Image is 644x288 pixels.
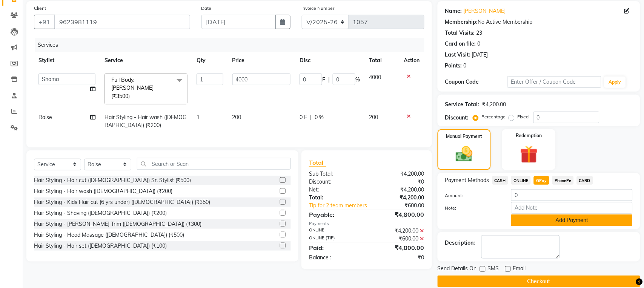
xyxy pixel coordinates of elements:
img: _cash.svg [450,144,478,164]
span: Email [513,265,526,274]
div: Total: [303,194,367,202]
div: Name: [445,7,462,15]
label: Fixed [518,113,529,120]
span: Send Details On [438,265,477,274]
div: Hair Styling - Hair cut ([DEMOGRAPHIC_DATA]) Sr. Stylist (₹500) [34,176,191,184]
div: Last Visit: [445,51,470,59]
div: Discount: [303,178,367,186]
span: | [328,76,330,84]
div: ₹4,200.00 [367,194,430,202]
th: Disc [295,52,364,69]
button: Apply [604,77,626,88]
div: Payments [309,221,424,227]
div: ₹4,200.00 [367,227,430,235]
label: Manual Payment [446,133,483,140]
div: Balance : [303,254,367,262]
span: CARD [577,176,593,185]
label: Percentage [482,113,506,120]
th: Action [400,52,424,69]
span: ONLINE [511,176,531,185]
button: +91 [34,15,55,29]
button: Add Payment [511,214,633,226]
span: SMS [488,265,499,274]
div: Discount: [445,114,469,122]
div: Coupon Code [445,78,508,86]
span: GPay [534,176,549,185]
div: Hair Styling - Kids Hair cut (6 yrs under) ([DEMOGRAPHIC_DATA]) (₹350) [34,198,210,206]
div: ONLINE [303,227,367,235]
input: Amount [511,189,633,201]
label: Invoice Number [302,5,335,12]
a: x [130,93,133,100]
div: Hair Styling - [PERSON_NAME] Trim ([DEMOGRAPHIC_DATA]) (₹300) [34,220,201,228]
div: ₹0 [367,178,430,186]
input: Add Note [511,202,633,214]
a: [PERSON_NAME] [464,7,506,15]
th: Price [228,52,295,69]
span: Total [309,159,326,167]
div: 23 [476,29,483,37]
div: 0 [478,40,481,48]
div: ₹4,200.00 [367,186,430,194]
a: Tip for 2 team members [303,202,377,210]
th: Stylist [34,52,100,69]
div: ₹4,200.00 [367,170,430,178]
div: ONLINE (TIP) [303,235,367,243]
div: Hair Styling - Hair wash ([DEMOGRAPHIC_DATA]) (₹200) [34,187,172,195]
span: CASH [492,176,509,185]
div: Hair Styling - Shaving ([DEMOGRAPHIC_DATA]) (₹200) [34,209,167,217]
span: F [322,76,325,84]
input: Enter Offer / Coupon Code [507,76,601,88]
input: Search or Scan [137,158,291,170]
div: Services [35,38,430,52]
span: 4000 [369,74,381,81]
div: ₹0 [367,254,430,262]
span: Full Body.[PERSON_NAME] (₹3500) [111,77,154,100]
div: Hair Styling - Head Massage ([DEMOGRAPHIC_DATA]) (₹500) [34,231,184,239]
span: 200 [232,114,241,121]
img: _gift.svg [515,144,543,165]
div: ₹4,200.00 [483,101,506,109]
div: ₹600.00 [367,235,430,243]
span: 200 [369,114,378,121]
span: 0 F [300,113,307,121]
div: No Active Membership [445,18,633,26]
button: Checkout [438,276,640,287]
div: Paid: [303,243,367,252]
span: 1 [197,114,200,121]
div: Net: [303,186,367,194]
span: Payment Methods [445,176,489,184]
div: ₹4,800.00 [367,243,430,252]
div: ₹4,800.00 [367,210,430,219]
div: Sub Total: [303,170,367,178]
th: Service [100,52,192,69]
label: Client [34,5,46,12]
label: Note: [440,205,506,211]
div: 0 [464,62,467,70]
label: Date [201,5,212,12]
div: Card on file: [445,40,476,48]
input: Search by Name/Mobile/Email/Code [54,15,190,29]
div: [DATE] [472,51,488,59]
div: ₹600.00 [377,202,430,210]
span: | [310,113,312,121]
label: Amount: [440,192,506,199]
th: Total [364,52,399,69]
div: Total Visits: [445,29,475,37]
label: Redemption [516,132,542,139]
div: Description: [445,239,475,247]
span: 0 % [315,113,324,121]
span: % [355,76,360,84]
span: PhonePe [552,176,574,185]
div: Payable: [303,210,367,219]
div: Points: [445,62,462,70]
span: Hair Styling - Hair wash ([DEMOGRAPHIC_DATA]) (₹200) [105,114,186,129]
th: Qty [192,52,227,69]
div: Hair Styling - Hair set ([DEMOGRAPHIC_DATA]) (₹100) [34,242,167,250]
div: Service Total: [445,101,480,109]
div: Membership: [445,18,478,26]
span: Raise [38,114,52,121]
